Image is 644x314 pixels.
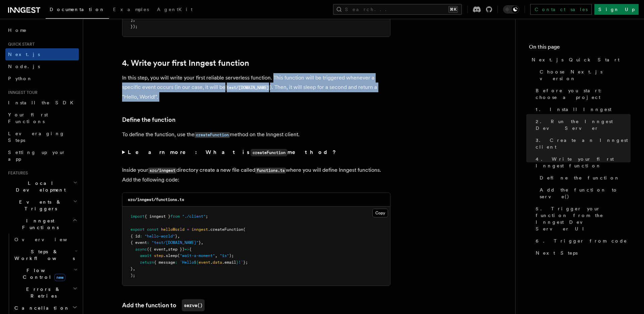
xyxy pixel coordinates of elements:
[540,187,631,200] span: Add the function to serve()
[122,148,390,157] summary: Learn more: What iscreateFunctionmethod?
[8,100,77,105] span: Install the SDK
[147,240,149,245] span: :
[530,4,592,15] a: Contact sales
[12,248,75,262] span: Steps & Workflows
[166,247,168,252] span: ,
[5,215,79,233] button: Inngest Functions
[8,131,65,143] span: Leveraging Steps
[206,214,208,219] span: ;
[122,73,390,102] p: In this step, you will write your first reliable serverless function. This function will be trigg...
[220,253,229,258] span: "1s"
[533,115,631,134] a: 2. Run the Inngest Dev Server
[177,253,180,258] span: (
[540,174,620,181] span: Define the function
[140,253,152,258] span: await
[8,76,33,81] span: Python
[154,260,175,265] span: { message
[210,260,213,265] span: .
[130,240,147,245] span: { event
[128,149,337,155] strong: Learn more: What is method?
[5,72,79,85] a: Python
[533,103,631,115] a: 1. Install Inngest
[529,54,631,66] a: Next.js Quick Start
[122,299,205,311] a: Add the function toserve()
[540,68,631,82] span: Choose Next.js version
[503,5,519,13] button: Toggle dark mode
[130,227,145,232] span: export
[537,184,631,203] a: Add the function to serve()
[238,260,243,265] span: !`
[157,7,193,12] span: AgentKit
[147,227,159,232] span: const
[215,253,217,258] span: ,
[229,253,234,258] span: );
[5,196,79,215] button: Events & Triggers
[130,266,133,271] span: }
[536,87,631,101] span: Before you start: choose a project
[122,115,175,124] a: Define the function
[225,85,270,91] code: test/[DOMAIN_NAME]
[122,130,390,140] p: To define the function, use the method on the Inngest client.
[255,168,286,173] code: functions.ts
[152,240,199,245] span: "test/[DOMAIN_NAME]"
[194,260,199,265] span: ${
[14,237,84,242] span: Overview
[12,246,79,264] button: Steps & Workflows
[133,17,135,22] span: ,
[251,149,287,156] code: createFunction
[122,58,249,68] a: 4. Write your first Inngest function
[145,234,175,239] span: "hello-world"
[12,267,74,280] span: Flow Control
[222,260,236,265] span: .email
[5,90,38,95] span: Inngest tour
[5,109,79,127] a: Your first Functions
[140,260,154,265] span: return
[153,2,197,18] a: AgentKit
[184,247,189,252] span: =>
[177,234,180,239] span: ,
[128,197,184,202] code: src/inngest/functions.ts
[537,66,631,85] a: Choose Next.js version
[154,253,163,258] span: step
[170,214,180,219] span: from
[372,209,388,217] button: Copy
[448,6,458,13] kbd: ⌘K
[8,27,27,34] span: Home
[192,227,208,232] span: inngest
[5,24,79,36] a: Home
[140,234,142,239] span: :
[5,180,73,193] span: Local Development
[12,264,79,283] button: Flow Controlnew
[536,137,631,150] span: 3. Create an Inngest client
[130,17,133,22] span: ]
[594,4,639,15] a: Sign Up
[8,64,40,69] span: Node.js
[187,227,189,232] span: =
[536,205,631,232] span: 5. Trigger your function from the Inngest Dev Server UI
[175,234,177,239] span: }
[163,253,177,258] span: .sleep
[536,238,627,244] span: 6. Trigger from code
[5,42,35,47] span: Quick start
[145,214,170,219] span: { inngest }
[199,240,201,245] span: }
[168,247,184,252] span: step })
[333,4,462,15] button: Search...⌘K
[533,153,631,172] a: 4. Write your first Inngest function
[243,227,246,232] span: (
[189,247,192,252] span: {
[147,247,166,252] span: ({ event
[213,260,222,265] span: data
[5,177,79,196] button: Local Development
[113,7,149,12] span: Examples
[532,56,620,63] span: Next.js Quick Start
[5,146,79,165] a: Setting up your app
[130,24,138,29] span: });
[12,283,79,302] button: Errors & Retries
[122,165,390,185] p: Inside your directory create a new file called where you will define Inngest functions. Add the f...
[180,253,215,258] span: "wait-a-moment"
[529,43,631,54] h4: On this page
[5,217,72,231] span: Inngest Functions
[236,260,238,265] span: }
[201,240,203,245] span: ,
